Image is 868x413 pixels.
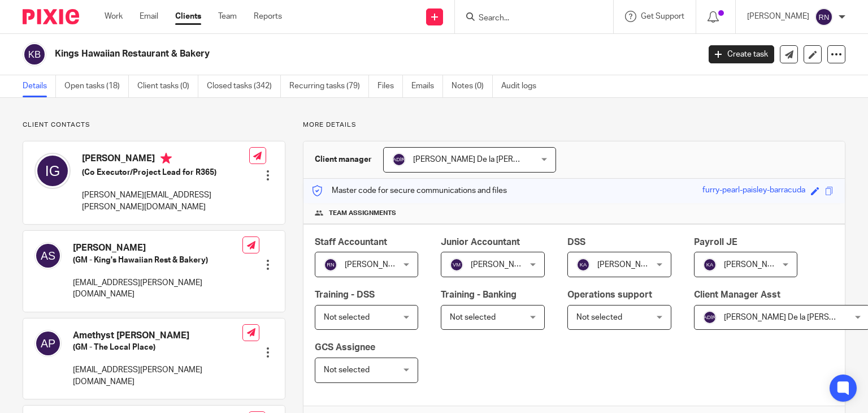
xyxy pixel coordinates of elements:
[694,290,780,299] span: Client Manager Asst
[703,258,717,272] img: svg%3E
[175,11,201,22] a: Clients
[207,75,281,97] a: Closed tasks (342)
[105,11,123,22] a: Work
[324,366,370,374] span: Not selected
[73,277,242,300] p: [EMAIL_ADDRESS][PERSON_NAME][DOMAIN_NAME]
[501,75,545,97] a: Audit logs
[413,156,558,164] span: [PERSON_NAME] De la [PERSON_NAME]
[218,11,237,22] a: Team
[160,153,172,164] i: Primary
[73,242,242,254] h4: [PERSON_NAME]
[392,153,406,166] img: svg%3E
[441,290,517,299] span: Training - Banking
[34,330,62,357] img: svg%3E
[576,313,622,321] span: Not selected
[315,290,375,299] span: Training - DSS
[597,261,659,269] span: [PERSON_NAME]
[478,14,579,24] input: Search
[82,190,249,213] p: [PERSON_NAME][EMAIL_ADDRESS][PERSON_NAME][DOMAIN_NAME]
[703,311,717,324] img: svg%3E
[315,343,375,352] span: GCS Assignee
[815,8,833,26] img: svg%3E
[377,75,403,97] a: Files
[23,75,56,97] a: Details
[312,185,507,196] p: Master code for secure communications and files
[724,261,786,269] span: [PERSON_NAME]
[450,313,496,321] span: Not selected
[329,209,396,218] span: Team assignments
[567,290,652,299] span: Operations support
[23,9,79,24] img: Pixie
[23,121,285,130] p: Client contacts
[140,11,158,22] a: Email
[709,45,774,63] a: Create task
[64,75,129,97] a: Open tasks (18)
[576,258,590,272] img: svg%3E
[73,330,242,342] h4: Amethyst [PERSON_NAME]
[452,75,493,97] a: Notes (0)
[450,258,463,272] img: svg%3E
[55,48,565,60] h2: Kings Hawaiian Restaurant & Bakery
[73,255,242,266] h5: (GM - King's Hawaiian Rest & Bakery)
[411,75,443,97] a: Emails
[254,11,282,22] a: Reports
[694,238,737,247] span: Payroll JE
[23,42,46,66] img: svg%3E
[702,184,805,197] div: furry-pearl-paisley-barracuda
[315,238,387,247] span: Staff Accountant
[289,75,369,97] a: Recurring tasks (79)
[315,154,372,165] h3: Client manager
[324,258,337,272] img: svg%3E
[34,153,71,189] img: svg%3E
[345,261,407,269] span: [PERSON_NAME]
[747,11,809,22] p: [PERSON_NAME]
[641,12,684,20] span: Get Support
[34,242,62,269] img: svg%3E
[567,238,585,247] span: DSS
[303,121,845,130] p: More details
[137,75,198,97] a: Client tasks (0)
[73,342,242,353] h5: (GM - The Local Place)
[73,364,242,388] p: [EMAIL_ADDRESS][PERSON_NAME][DOMAIN_NAME]
[82,167,249,178] h5: (Co Executor/Project Lead for R365)
[324,313,370,321] span: Not selected
[471,261,533,269] span: [PERSON_NAME]
[441,238,520,247] span: Junior Accountant
[82,153,249,167] h4: [PERSON_NAME]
